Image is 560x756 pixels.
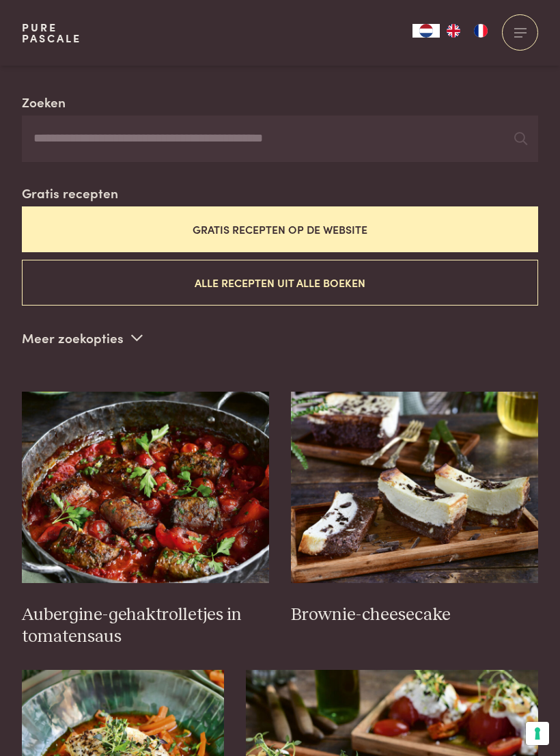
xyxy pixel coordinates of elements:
button: Uw voorkeuren voor toestemming voor trackingtechnologieën [526,722,549,745]
div: Language [412,24,440,38]
a: NL [412,24,440,38]
img: Aubergine-gehaktrolletjes in tomatensaus [22,392,269,583]
a: PurePascale [22,22,81,44]
label: Gratis recepten [22,183,118,203]
label: Zoeken [22,92,66,112]
img: Brownie-cheesecake [291,392,538,583]
a: EN [440,24,467,38]
a: FR [467,24,494,38]
ul: Language list [440,24,494,38]
button: Gratis recepten op de website [22,206,538,252]
p: Meer zoekopties [22,327,143,348]
a: Brownie-cheesecake Brownie-cheesecake [291,392,538,627]
h3: Aubergine-gehaktrolletjes in tomatensaus [22,604,269,648]
a: Aubergine-gehaktrolletjes in tomatensaus Aubergine-gehaktrolletjes in tomatensaus [22,392,269,649]
aside: Language selected: Nederlands [412,24,494,38]
h3: Brownie-cheesecake [291,604,538,626]
button: Alle recepten uit alle boeken [22,260,538,306]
